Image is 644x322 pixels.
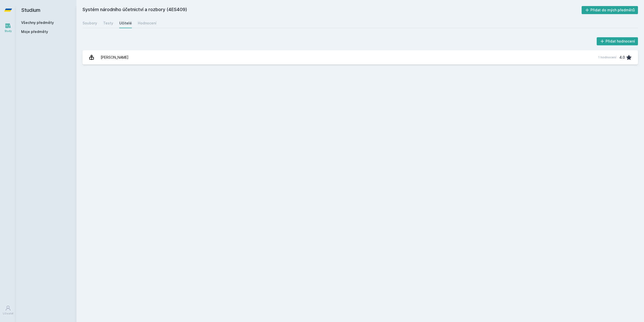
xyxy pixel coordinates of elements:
div: 4.0 [619,52,625,62]
button: Přidat hodnocení [597,37,638,45]
a: Study [1,20,15,35]
a: Učitelé [119,18,132,28]
a: Uživatel [1,303,15,318]
a: Hodnocení [138,18,156,28]
span: Moje předměty [21,29,48,34]
div: Testy [103,21,113,26]
div: Study [5,29,12,33]
div: Soubory [83,21,97,26]
div: Učitelé [119,21,132,26]
a: [PERSON_NAME] 1 hodnocení 4.0 [83,50,638,64]
div: Hodnocení [138,21,156,26]
a: Všechny předměty [21,20,54,25]
div: Uživatel [3,312,13,315]
div: [PERSON_NAME] [101,52,129,62]
button: Přidat do mých předmětů [582,6,638,14]
h2: Systém národního účetnictví a rozbory (4ES409) [83,6,582,14]
a: Soubory [83,18,97,28]
a: Testy [103,18,113,28]
div: 1 hodnocení [598,55,616,59]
